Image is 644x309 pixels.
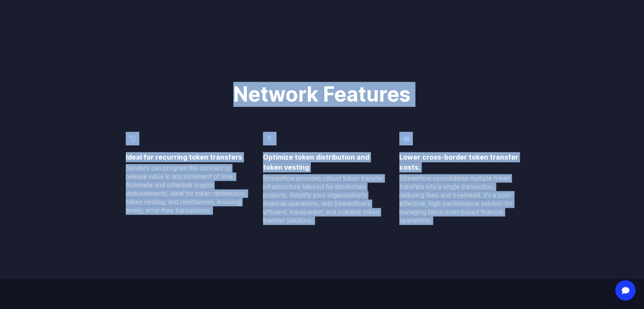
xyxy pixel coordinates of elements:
[126,152,253,162] h3: Ideal for recurring token transfers
[263,174,389,225] p: Streamflow provides robust token transfer infrastructure tailored for blockchain projects. Simpli...
[399,152,519,172] h3: Lower cross-border token transfer costs.
[615,280,636,301] div: Open Intercom Messenger
[133,84,512,105] p: Network Features
[263,152,389,172] h3: Optimize token distribution and token vesting
[126,164,253,215] p: Senders can program the contract to release value in any increment of time. Automate and schedule...
[399,174,519,225] p: Streamflow consolidates multiple token transfers into a single transaction, reducing fees and ove...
